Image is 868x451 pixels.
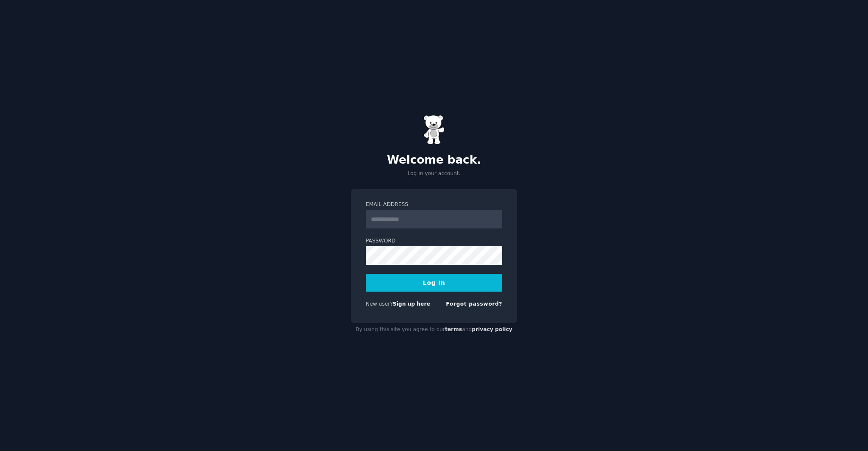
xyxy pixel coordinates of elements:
[472,326,512,332] a: privacy policy
[446,301,502,307] a: Forgot password?
[351,153,517,167] h2: Welcome back.
[351,170,517,178] p: Log in your account.
[423,115,445,145] img: Gummy Bear
[351,323,517,337] div: By using this site you agree to our and
[366,237,502,245] label: Password
[393,301,430,307] a: Sign up here
[366,274,502,292] button: Log In
[366,301,393,307] span: New user?
[366,201,502,209] label: Email Address
[445,326,462,332] a: terms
